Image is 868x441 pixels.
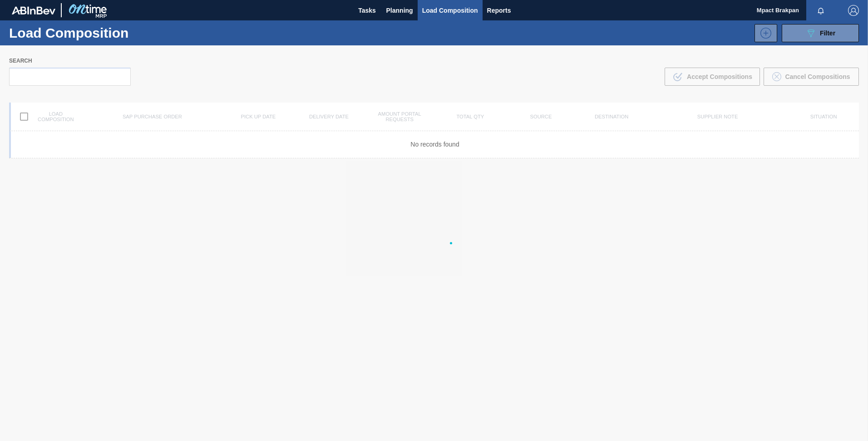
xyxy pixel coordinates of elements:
[782,24,859,42] button: Filter
[12,6,55,15] img: TNhmsLtSVTkK8tSr43FrP2fwEKptu5GPRR3wAAAABJRU5ErkJggg==
[357,5,377,16] span: Tasks
[487,5,511,16] span: Reports
[386,5,413,16] span: Planning
[848,5,859,16] img: Logout
[9,28,159,38] h1: Load Composition
[820,29,835,37] span: Filter
[806,4,835,17] button: Notifications
[750,24,777,42] div: New Load Composition
[422,5,478,16] span: Load Composition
